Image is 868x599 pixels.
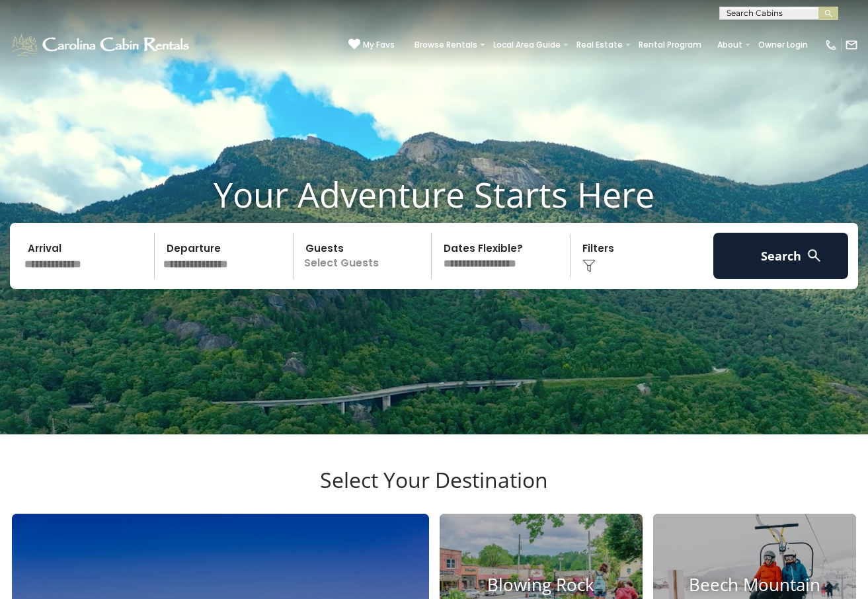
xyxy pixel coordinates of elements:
a: About [711,36,749,54]
h1: Your Adventure Starts Here [10,174,858,215]
h4: Beech Mountain [653,575,856,596]
button: Search [713,233,848,279]
img: phone-regular-white.png [824,38,838,52]
img: search-regular-white.png [806,247,822,264]
a: Browse Rentals [408,36,484,54]
h4: Blowing Rock [440,575,643,596]
a: Real Estate [570,36,629,54]
a: My Favs [348,38,395,52]
img: filter--v1.png [582,259,596,272]
img: White-1-1-2.png [10,32,193,58]
a: Owner Login [752,36,814,54]
img: mail-regular-white.png [845,38,858,52]
span: My Favs [363,39,395,51]
h3: Select Your Destination [10,467,858,514]
p: Select Guests [297,233,432,279]
a: Local Area Guide [487,36,567,54]
a: Rental Program [632,36,708,54]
